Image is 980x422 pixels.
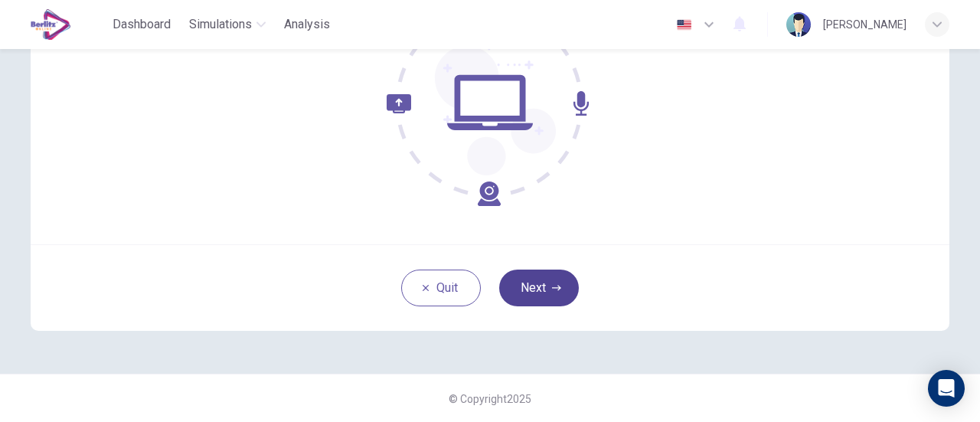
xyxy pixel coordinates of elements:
button: Dashboard [106,11,177,38]
div: Open Intercom Messenger [928,370,965,407]
button: Next [499,270,579,306]
span: Analysis [284,15,330,34]
button: Analysis [278,11,336,38]
img: Profile picture [786,12,811,37]
span: © Copyright 2025 [449,393,531,405]
div: [PERSON_NAME] [823,15,906,34]
button: Quit [401,270,481,306]
a: EduSynch logo [31,9,106,40]
span: Simulations [189,15,252,34]
button: Simulations [183,11,272,38]
span: Dashboard [113,15,171,34]
img: EduSynch logo [31,9,71,40]
img: en [675,19,694,31]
